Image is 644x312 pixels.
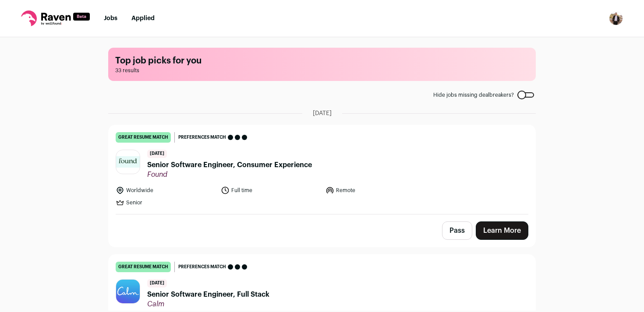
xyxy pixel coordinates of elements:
img: 56bdcc229c8d962adbf424f7a754c682527066fb5ba3e83c5d4fc14a1c17abed.jpg [116,280,140,303]
span: [DATE] [147,150,167,158]
a: Jobs [104,15,117,21]
span: Calm [147,300,269,308]
span: Preferences match [178,263,226,271]
li: Full time [221,186,321,195]
a: great resume match Preferences match [DATE] Senior Software Engineer, Consumer Experience Found W... [109,125,535,214]
div: great resume match [116,132,171,143]
button: Pass [442,221,472,240]
button: Open dropdown [609,11,623,25]
span: [DATE] [313,109,332,118]
span: 33 results [115,67,529,74]
img: 4594f8e18b86b2428bde5cabb51e372f0e7907b76033b070d1df1bdbf03971eb [116,156,140,168]
span: Found [147,170,312,179]
li: Remote [326,186,425,195]
a: Applied [131,15,155,21]
span: Hide jobs missing dealbreakers? [433,91,514,98]
span: [DATE] [147,279,167,287]
div: great resume match [116,262,171,272]
li: Worldwide [116,186,216,195]
a: Learn More [476,221,528,240]
span: Senior Software Engineer, Full Stack [147,289,269,300]
span: Preferences match [178,133,226,142]
h1: Top job picks for you [115,55,529,67]
img: 5677731-medium_jpg [609,11,623,25]
li: Senior [116,198,216,207]
span: Senior Software Engineer, Consumer Experience [147,160,312,170]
